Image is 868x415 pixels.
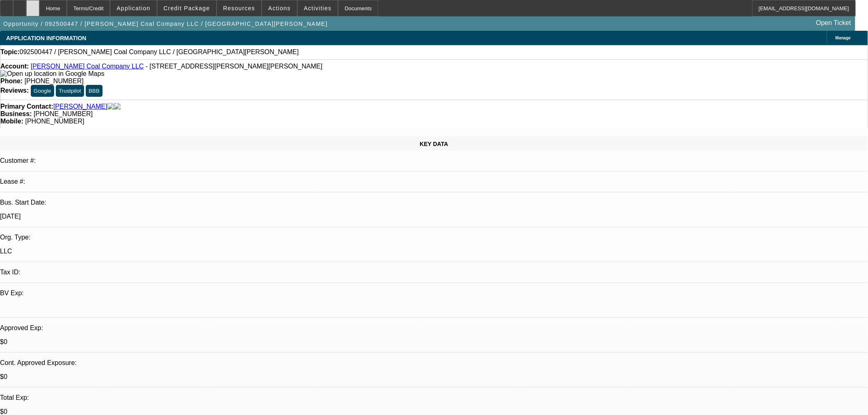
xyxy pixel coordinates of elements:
strong: Primary Contact: [0,103,53,110]
a: Open Ticket [813,16,854,30]
span: Opportunity / 092500447 / [PERSON_NAME] Coal Company LLC / [GEOGRAPHIC_DATA][PERSON_NAME] [3,21,328,27]
span: Application [116,5,150,11]
button: Google [31,85,54,97]
button: Credit Package [158,0,216,16]
strong: Mobile: [0,118,23,125]
img: facebook-icon.png [107,103,114,110]
button: Resources [217,0,261,16]
strong: Phone: [0,78,23,84]
strong: Reviews: [0,87,29,94]
span: [PHONE_NUMBER] [25,118,84,125]
span: [PHONE_NUMBER] [25,78,84,84]
span: 092500447 / [PERSON_NAME] Coal Company LLC / [GEOGRAPHIC_DATA][PERSON_NAME] [20,48,299,56]
span: Resources [223,5,255,11]
strong: Topic: [0,48,20,56]
button: Application [110,0,156,16]
a: [PERSON_NAME] [53,103,107,110]
span: Actions [268,5,291,11]
button: BBB [86,85,103,97]
span: Activities [304,5,332,11]
a: [PERSON_NAME] Coal Company LLC [31,63,144,70]
button: Actions [262,0,297,16]
span: KEY DATA [420,141,448,147]
span: Credit Package [164,5,210,11]
strong: Business: [0,110,32,117]
img: Open up location in Google Maps [0,70,104,78]
button: Trustpilot [56,85,84,97]
img: linkedin-icon.png [114,103,121,110]
span: Manage [836,36,851,40]
button: Activities [298,0,338,16]
strong: Account: [0,63,29,70]
span: APPLICATION INFORMATION [6,35,86,41]
a: View Google Maps [0,70,104,77]
span: [PHONE_NUMBER] [34,110,93,117]
span: - [STREET_ADDRESS][PERSON_NAME][PERSON_NAME] [146,63,322,70]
